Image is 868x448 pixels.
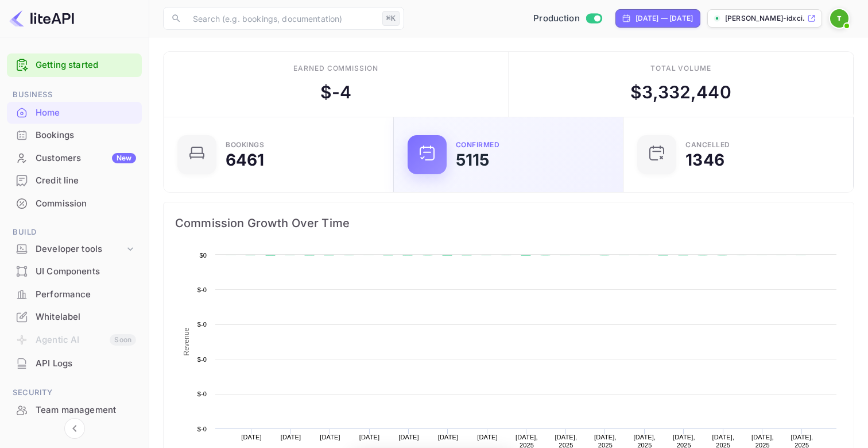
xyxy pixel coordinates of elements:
[241,434,262,441] text: [DATE]
[36,404,136,417] div: Team management
[183,327,191,355] text: Revenue
[382,11,400,26] div: ⌘K
[293,63,378,74] div: Earned commission
[320,79,351,105] div: $ -4
[7,284,142,306] div: Performance
[615,9,700,28] div: Click to change the date range period
[7,399,142,422] div: Team management
[7,170,142,192] div: Credit line
[186,7,378,30] input: Search (e.g. bookings, documentation)
[7,147,142,169] a: CustomersNew
[36,311,136,324] div: Whitelabel
[7,433,142,446] span: Marketing
[197,390,207,397] text: $-0
[7,102,142,123] a: Home
[685,152,724,168] div: 1346
[685,141,730,148] div: CANCELLED
[36,129,136,142] div: Bookings
[7,124,142,145] a: Bookings
[197,321,207,328] text: $-0
[7,124,142,147] div: Bookings
[456,152,490,168] div: 5115
[7,170,142,191] a: Credit line
[175,214,842,232] span: Commission Growth Over Time
[7,386,142,399] span: Security
[456,141,500,148] div: Confirmed
[7,306,142,327] a: Whitelabel
[36,243,125,256] div: Developer tools
[7,89,142,101] span: Business
[36,288,136,301] div: Performance
[64,418,85,439] button: Collapse navigation
[477,434,498,441] text: [DATE]
[7,284,142,305] a: Performance
[650,63,712,74] div: Total volume
[7,261,142,283] div: UI Components
[36,174,136,187] div: Credit line
[359,434,380,441] text: [DATE]
[320,434,340,441] text: [DATE]
[7,261,142,282] a: UI Components
[36,357,136,370] div: API Logs
[438,434,459,441] text: [DATE]
[529,12,606,25] div: Switch to Sandbox mode
[199,252,207,259] text: $0
[7,193,142,215] div: Commission
[7,239,142,259] div: Developer tools
[630,79,731,105] div: $ 3,332,440
[7,147,142,170] div: CustomersNew
[7,353,142,374] a: API Logs
[725,13,805,24] p: [PERSON_NAME]-idxci.nuit...
[7,399,142,420] a: Team management
[7,226,142,239] span: Build
[36,106,136,120] div: Home
[7,53,142,77] div: Getting started
[112,153,136,163] div: New
[830,9,848,28] img: TBO
[36,197,136,210] div: Commission
[226,152,265,168] div: 6461
[197,286,207,293] text: $-0
[36,265,136,278] div: UI Components
[36,59,136,72] a: Getting started
[635,13,693,24] div: [DATE] — [DATE]
[281,434,301,441] text: [DATE]
[7,193,142,214] a: Commission
[7,102,142,124] div: Home
[398,434,419,441] text: [DATE]
[36,152,136,165] div: Customers
[7,306,142,328] div: Whitelabel
[533,12,580,25] span: Production
[197,356,207,363] text: $-0
[7,353,142,375] div: API Logs
[9,9,74,28] img: LiteAPI logo
[226,141,264,148] div: Bookings
[197,426,207,432] text: $-0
